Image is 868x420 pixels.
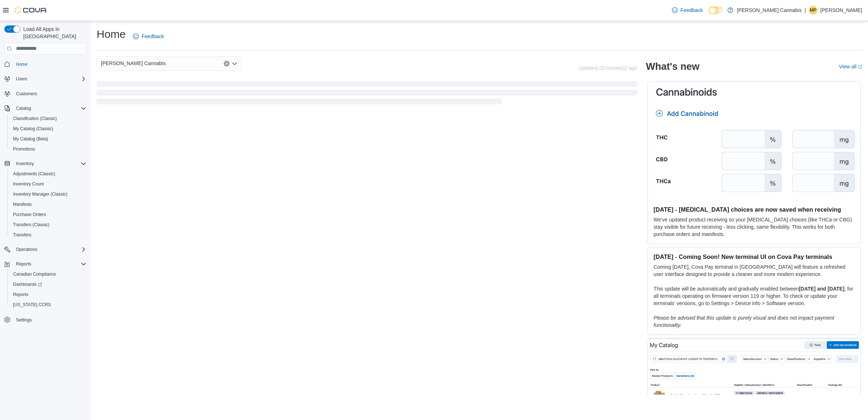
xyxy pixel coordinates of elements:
span: Inventory Manager (Classic) [10,190,86,199]
button: Manifests [7,199,89,209]
button: Catalog [13,104,34,113]
button: Customers [1,88,89,99]
p: We've updated product receiving so your [MEDICAL_DATA] choices (like THCa or CBG) stay visible fo... [654,216,855,238]
p: Updated 25 minute(s) ago [579,65,637,71]
a: Transfers [10,231,34,239]
button: Home [1,59,89,69]
span: Canadian Compliance [10,270,86,279]
button: Settings [1,314,89,325]
a: Canadian Compliance [10,270,59,279]
button: Catalog [1,103,89,113]
a: Inventory Manager (Classic) [10,190,70,199]
span: Users [13,75,86,83]
a: Promotions [10,145,38,153]
span: Catalog [16,105,31,111]
button: Inventory Count [7,179,89,189]
span: Users [16,76,27,82]
button: Canadian Compliance [7,269,89,279]
a: Settings [13,316,35,324]
em: Please be advised that this update is purely visual and does not impact payment functionality. [654,315,834,328]
a: Classification (Classic) [10,114,60,123]
span: Loading [97,83,637,106]
img: Cova [15,7,47,14]
span: Classification (Classic) [10,114,86,123]
span: Manifests [13,201,32,207]
h3: [DATE] - [MEDICAL_DATA] choices are now saved when receiving [654,206,855,213]
h1: Home [97,27,126,41]
span: Transfers [10,231,86,239]
button: Promotions [7,144,89,154]
span: [US_STATE] CCRS [13,302,51,308]
input: Dark Mode [709,7,724,14]
span: Adjustments (Classic) [13,171,55,177]
a: Feedback [669,3,706,17]
button: My Catalog (Beta) [7,134,89,144]
button: Inventory [13,159,37,168]
svg: External link [858,65,862,69]
span: Inventory [16,161,34,167]
span: My Catalog (Beta) [13,136,48,142]
p: This update will be automatically and gradually enabled between , for all terminals operating on ... [654,285,855,307]
button: Transfers [7,230,89,240]
a: [US_STATE] CCRS [10,300,54,309]
span: Reports [16,261,31,267]
span: Dashboards [10,280,86,289]
span: Reports [13,260,86,268]
a: Dashboards [7,279,89,289]
span: Transfers (Classic) [10,220,86,229]
span: Transfers (Classic) [13,222,49,228]
span: MP [810,6,816,15]
span: Promotions [10,145,86,153]
a: Customers [13,89,40,98]
span: My Catalog (Classic) [13,126,53,132]
span: Inventory Count [13,181,44,187]
span: Settings [13,315,86,324]
span: Dashboards [13,281,42,287]
span: Catalog [13,104,86,113]
button: Reports [7,289,89,300]
button: Users [13,75,30,83]
span: Purchase Orders [13,212,46,217]
span: Promotions [13,146,35,152]
nav: Complex example [4,56,86,344]
span: Reports [10,290,86,299]
button: Users [1,74,89,84]
h2: What's new [646,61,699,72]
a: Dashboards [10,280,45,289]
a: Adjustments (Classic) [10,169,58,178]
p: | [804,6,806,15]
a: Inventory Count [10,180,47,188]
span: Classification (Classic) [13,116,57,121]
span: Canadian Compliance [13,271,56,277]
span: My Catalog (Beta) [10,135,86,143]
span: Feedback [681,7,703,14]
span: Transfers [13,232,31,238]
button: My Catalog (Classic) [7,124,89,134]
button: [US_STATE] CCRS [7,300,89,310]
button: Transfers (Classic) [7,220,89,230]
span: Customers [16,91,37,97]
span: Home [16,61,28,67]
strong: [DATE] and [DATE] [799,286,844,292]
button: Classification (Classic) [7,113,89,124]
span: Washington CCRS [10,300,86,309]
div: Matt Pozdrowski [809,6,818,15]
span: Inventory Manager (Classic) [13,191,68,197]
a: Reports [10,290,31,299]
a: Transfers (Classic) [10,220,52,229]
span: Inventory Count [10,180,86,188]
a: View allExternal link [839,64,862,69]
span: Purchase Orders [10,210,86,219]
span: Home [13,60,86,69]
a: My Catalog (Classic) [10,124,56,133]
button: Purchase Orders [7,209,89,220]
span: Operations [13,245,86,254]
span: [PERSON_NAME] Cannabis [101,59,166,68]
button: Operations [1,244,89,255]
span: Feedback [142,33,164,40]
span: Load All Apps in [GEOGRAPHIC_DATA] [20,25,86,40]
button: Inventory [1,159,89,169]
span: Operations [16,247,37,252]
p: [PERSON_NAME] [820,6,862,15]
